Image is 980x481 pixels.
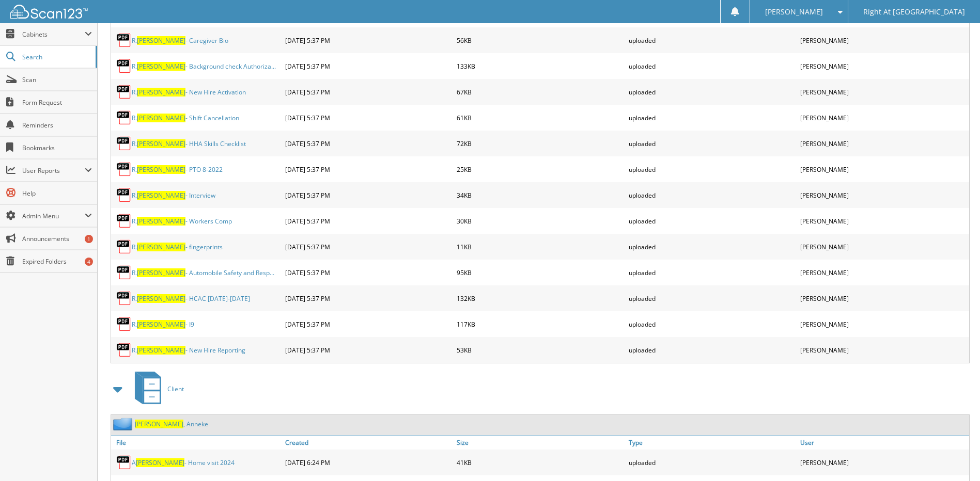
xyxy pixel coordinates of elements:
[454,262,626,283] div: 95KB
[798,185,969,205] div: [PERSON_NAME]
[626,452,798,473] div: uploaded
[132,320,194,329] a: R.[PERSON_NAME]- I9
[22,143,92,152] span: Bookmarks
[116,291,132,306] img: PDF.png
[116,33,132,48] img: PDF.png
[283,236,454,257] div: [DATE] 5:37 PM
[22,234,92,243] span: Announcements
[116,162,132,177] img: PDF.png
[283,436,454,450] a: Created
[798,288,969,309] div: [PERSON_NAME]
[116,455,132,470] img: PDF.png
[137,36,185,45] span: [PERSON_NAME]
[454,436,626,450] a: Size
[454,236,626,257] div: 11KB
[626,340,798,360] div: uploaded
[137,114,185,122] span: [PERSON_NAME]
[798,82,969,102] div: [PERSON_NAME]
[798,107,969,128] div: [PERSON_NAME]
[798,436,969,450] a: User
[132,114,239,122] a: R.[PERSON_NAME]- Shift Cancellation
[283,185,454,205] div: [DATE] 5:37 PM
[928,431,980,481] iframe: Chat Widget
[137,243,185,251] span: [PERSON_NAME]
[283,211,454,231] div: [DATE] 5:37 PM
[132,191,215,200] a: R.[PERSON_NAME]- Interview
[454,288,626,309] div: 132KB
[132,88,246,97] a: R.[PERSON_NAME]- New Hire Activation
[798,30,969,51] div: [PERSON_NAME]
[135,420,208,428] a: [PERSON_NAME], Anneke
[136,458,184,467] span: [PERSON_NAME]
[116,265,132,280] img: PDF.png
[137,88,185,97] span: [PERSON_NAME]
[283,288,454,309] div: [DATE] 5:37 PM
[132,458,235,467] a: A[PERSON_NAME]- Home visit 2024
[283,452,454,473] div: [DATE] 6:24 PM
[116,58,132,74] img: PDF.png
[283,340,454,360] div: [DATE] 5:37 PM
[10,5,88,19] img: scan123-logo-white.svg
[137,320,185,329] span: [PERSON_NAME]
[22,257,92,266] span: Expired Folders
[132,62,276,71] a: R.[PERSON_NAME]- Background check Authoriza...
[132,165,223,174] a: R.[PERSON_NAME]- PTO 8-2022
[22,75,92,84] span: Scan
[626,236,798,257] div: uploaded
[454,159,626,180] div: 25KB
[132,139,246,148] a: R.[PERSON_NAME]- HHA Skills Checklist
[132,346,245,355] a: R.[PERSON_NAME]- New Hire Reporting
[22,212,85,220] span: Admin Menu
[22,189,92,198] span: Help
[798,159,969,180] div: [PERSON_NAME]
[283,30,454,51] div: [DATE] 5:37 PM
[137,268,185,277] span: [PERSON_NAME]
[283,107,454,128] div: [DATE] 5:37 PM
[132,268,274,277] a: R.[PERSON_NAME]- Automobile Safety and Resp...
[798,236,969,257] div: [PERSON_NAME]
[454,56,626,76] div: 133KB
[454,82,626,102] div: 67KB
[113,418,135,430] img: folder2.png
[798,133,969,154] div: [PERSON_NAME]
[283,314,454,334] div: [DATE] 5:37 PM
[283,159,454,180] div: [DATE] 5:37 PM
[454,107,626,128] div: 61KB
[137,165,185,174] span: [PERSON_NAME]
[116,213,132,229] img: PDF.png
[22,121,92,130] span: Reminders
[626,211,798,231] div: uploaded
[283,56,454,76] div: [DATE] 5:37 PM
[135,420,183,428] span: [PERSON_NAME]
[137,346,185,355] span: [PERSON_NAME]
[626,262,798,283] div: uploaded
[626,185,798,205] div: uploaded
[137,139,185,148] span: [PERSON_NAME]
[137,62,185,71] span: [PERSON_NAME]
[626,82,798,102] div: uploaded
[863,9,965,15] span: Right At [GEOGRAPHIC_DATA]
[626,436,798,450] a: Type
[116,239,132,254] img: PDF.png
[85,258,93,266] div: 4
[454,452,626,473] div: 41KB
[111,436,283,450] a: File
[798,262,969,283] div: [PERSON_NAME]
[116,316,132,332] img: PDF.png
[132,294,250,303] a: R.[PERSON_NAME]- HCAC [DATE]-[DATE]
[137,294,185,303] span: [PERSON_NAME]
[137,217,185,226] span: [PERSON_NAME]
[137,191,185,200] span: [PERSON_NAME]
[454,185,626,205] div: 34KB
[22,53,90,61] span: Search
[116,110,132,125] img: PDF.png
[626,159,798,180] div: uploaded
[22,30,85,39] span: Cabinets
[454,340,626,360] div: 53KB
[626,107,798,128] div: uploaded
[116,187,132,203] img: PDF.png
[626,133,798,154] div: uploaded
[116,136,132,151] img: PDF.png
[22,98,92,107] span: Form Request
